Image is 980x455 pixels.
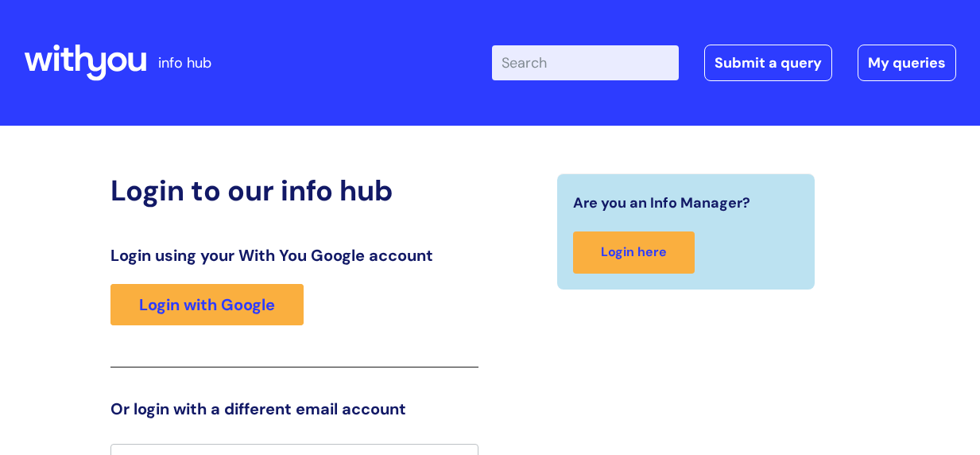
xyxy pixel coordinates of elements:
[158,50,211,76] p: info hub
[110,284,304,325] a: Login with Google
[573,231,695,274] a: Login here
[573,190,750,216] span: Are you an Info Manager?
[110,399,478,418] h3: Or login with a different email account
[110,246,478,265] h3: Login using your With You Google account
[492,45,679,80] input: Search
[704,45,832,81] a: Submit a query
[110,173,478,208] h2: Login to our info hub
[858,45,956,81] a: My queries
